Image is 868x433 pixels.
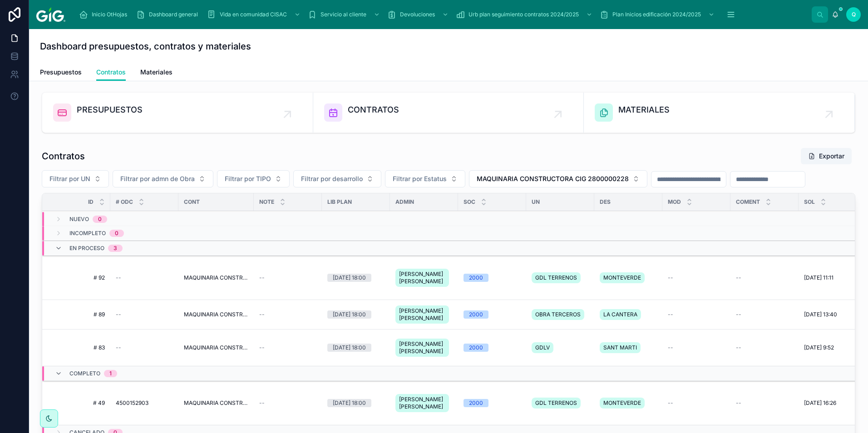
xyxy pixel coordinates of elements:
a: Presupuestos [40,64,82,82]
span: NOTE [259,198,274,206]
span: Coment [736,198,760,206]
span: Materiales [140,68,173,77]
span: [DATE] 11:11 [804,274,833,281]
span: ID [88,198,94,206]
span: Urb plan seguimiento contratos 2024/2025 [469,11,579,18]
span: LA CANTERA [603,311,637,318]
a: MAQUINARIA CONSTRUCTORA CIG 2800000228 [184,311,248,318]
button: Select Button [293,170,381,187]
span: Nuevo [69,216,89,223]
span: Cont [184,198,200,206]
a: # 49 [53,399,105,407]
a: -- [259,344,316,351]
a: 2000 [464,310,521,319]
h1: Contratos [42,150,85,162]
a: MATERIALES [584,93,855,133]
a: 4500152903 [116,399,173,407]
span: -- [116,344,121,351]
span: MOD [668,198,681,206]
span: GDL TERRENOS [535,399,577,407]
button: Select Button [469,170,647,187]
div: scrollable content [73,5,812,25]
a: Vida en comunidad CISAC [204,6,305,23]
a: MAQUINARIA CONSTRUCTORA CIG 2800000228 [184,399,248,407]
span: [PERSON_NAME] [PERSON_NAME] [399,307,445,322]
a: # 83 [53,344,105,351]
span: -- [736,311,741,318]
div: 2000 [469,399,483,407]
span: Completo [69,370,100,377]
div: 0 [115,230,118,237]
span: PRESUPUESTOS [77,103,143,116]
a: # 89 [53,311,105,318]
h1: Dashboard presupuestos, contratos y materiales [40,40,251,53]
a: [DATE] 18:00 [327,399,385,407]
a: Urb plan seguimiento contratos 2024/2025 [453,6,597,23]
span: Incompleto [69,230,106,237]
button: Select Button [217,170,290,187]
span: MAQUINARIA CONSTRUCTORA CIG 2800000228 [477,174,629,183]
a: -- [736,399,793,407]
a: [DATE] 18:00 [327,274,385,282]
button: Exportar [801,148,852,164]
span: # ODC [116,198,133,206]
span: -- [736,344,741,351]
a: MAQUINARIA CONSTRUCTORA CIG 2800000228 [184,274,248,281]
a: [DATE] 13:40 [804,311,861,318]
span: Vida en comunidad CISAC [220,11,287,18]
div: [DATE] 18:00 [333,344,366,352]
span: Plan Inicios edificación 2024/2025 [612,11,701,18]
span: Lib PLAN [327,198,352,206]
span: Servicio al cliente [321,11,366,18]
img: App logo [36,7,65,22]
a: SANT MARTI [600,340,657,355]
span: Devoluciones [400,11,435,18]
span: MONTEVERDE [603,274,641,281]
a: -- [736,274,793,281]
a: -- [259,399,316,407]
button: Select Button [42,170,109,187]
span: [DATE] 13:40 [804,311,837,318]
span: -- [259,311,265,318]
a: [PERSON_NAME] [PERSON_NAME] [395,392,453,414]
span: -- [116,311,121,318]
span: Contratos [96,68,126,77]
div: 1 [109,370,112,377]
div: 0 [98,216,102,223]
a: -- [259,311,316,318]
span: GDLV [535,344,550,351]
span: 4500152903 [116,399,148,407]
span: -- [736,399,741,407]
span: -- [259,344,265,351]
a: [DATE] 9:52 [804,344,861,351]
span: OBRA TERCEROS [535,311,581,318]
a: MONTEVERDE [600,396,657,410]
span: MONTEVERDE [603,399,641,407]
a: -- [668,274,725,281]
a: GDL TERRENOS [532,271,589,285]
span: Filtrar por desarrollo [301,174,363,183]
a: Plan Inicios edificación 2024/2025 [597,6,719,23]
a: Dashboard general [133,6,204,23]
span: CONTRATOS [348,103,399,116]
div: 3 [113,245,117,252]
a: [DATE] 18:00 [327,310,385,319]
a: -- [116,274,173,281]
span: Q [852,11,856,18]
div: [DATE] 18:00 [333,399,366,407]
a: LA CANTERA [600,307,657,322]
a: [PERSON_NAME] [PERSON_NAME] [395,304,453,325]
span: -- [259,274,265,281]
span: Soc [464,198,475,206]
a: CONTRATOS [313,93,584,133]
a: -- [259,274,316,281]
span: MAQUINARIA CONSTRUCTORA CIG 2800000228 [184,344,248,351]
a: Contratos [96,64,126,81]
a: -- [668,344,725,351]
span: DES [600,198,611,206]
